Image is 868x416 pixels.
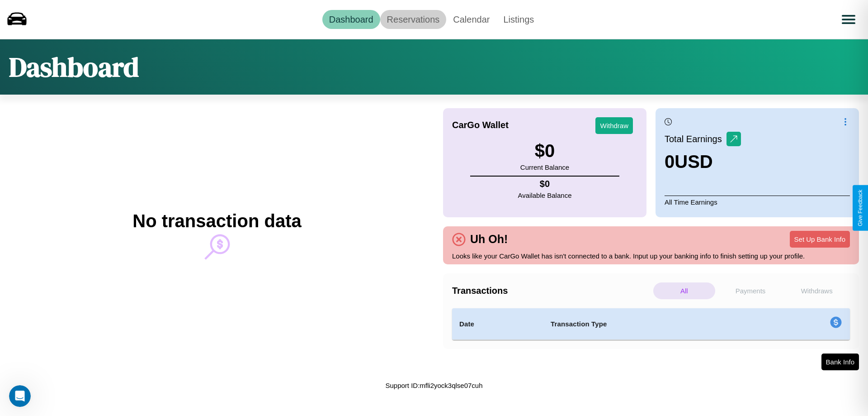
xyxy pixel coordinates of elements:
h3: $ 0 [520,141,569,161]
h4: Transactions [452,286,651,296]
a: Listings [496,10,541,29]
button: Set Up Bank Info [790,231,850,248]
div: Give Feedback [857,190,863,226]
iframe: Intercom live chat [9,385,31,407]
h3: 0 USD [665,152,741,172]
p: Looks like your CarGo Wallet has isn't connected to a bank. Input up your banking info to finish ... [452,250,850,262]
button: Open menu [836,7,861,32]
h2: No transaction data [132,211,301,231]
p: Withdraws [786,282,848,299]
p: Total Earnings [665,131,726,147]
h4: Uh Oh! [466,233,512,246]
p: Current Balance [520,161,569,173]
table: simple table [452,308,850,340]
h4: Date [459,319,536,330]
p: All Time Earnings [665,196,850,208]
a: Dashboard [322,10,380,29]
h4: Transaction Type [551,319,756,330]
h4: CarGo Wallet [452,120,509,130]
a: Calendar [446,10,496,29]
button: Bank Info [821,354,859,370]
h1: Dashboard [9,48,139,86]
h4: $ 0 [518,179,572,189]
p: All [653,282,715,299]
p: Available Balance [518,189,572,201]
p: Support ID: mfli2yock3qlse07cuh [385,379,482,392]
a: Reservations [380,10,447,29]
button: Withdraw [595,117,633,134]
p: Payments [720,282,782,299]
